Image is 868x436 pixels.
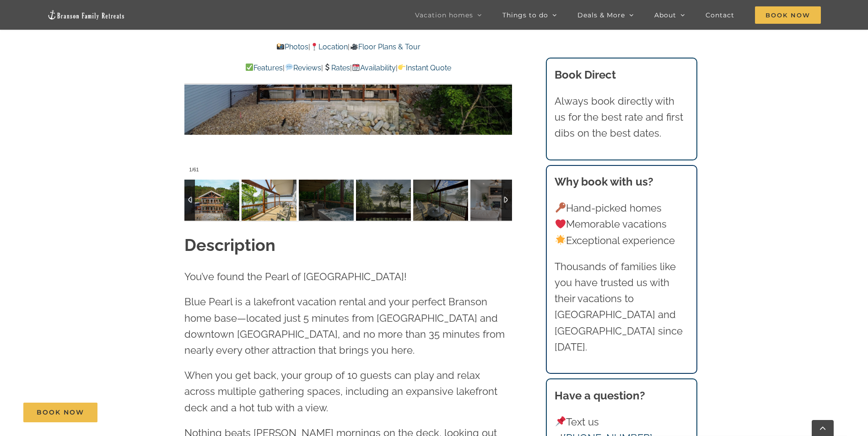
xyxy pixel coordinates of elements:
[413,180,468,221] img: Blue-Pearl-lakefront-vacation-rental-home-fog-3-scaled.jpg-nggid03890-ngg0dyn-120x90-00f0w010c011...
[398,64,451,72] a: Instant Quote
[352,64,360,71] img: 📆
[184,180,239,221] img: Lake-Taneycomo-lakefront-vacation-home-rental-Branson-Family-Retreats-1013-scaled.jpg-nggid041010...
[654,12,676,18] span: About
[350,43,420,51] a: Floor Plans & Tour
[323,64,350,72] a: Rates
[323,64,331,71] img: 💲
[555,259,688,355] p: Thousands of families like you have trusted us with their vacations to [GEOGRAPHIC_DATA] and [GEO...
[350,43,358,50] img: 🎥
[311,43,318,50] img: 📍
[470,180,525,221] img: Blue-Pearl-vacation-home-rental-Lake-Taneycomo-2047-scaled.jpg-nggid03903-ngg0dyn-120x90-00f0w010...
[555,174,688,190] h3: Why book with us?
[286,64,293,71] img: 💬
[555,200,688,249] p: Hand-picked homes Memorable vacations Exceptional experience
[555,93,688,142] p: Always book directly with us for the best rate and first dibs on the best dates.
[555,388,688,404] h3: Have a question?
[555,235,566,245] img: 🌟
[502,12,548,18] span: Things to do
[310,43,348,51] a: Location
[37,409,84,416] span: Book Now
[184,296,505,356] span: Blue Pearl is a lakefront vacation rental and your perfect Branson home base—located just 5 minut...
[352,64,396,72] a: Availability
[242,180,297,221] img: Blue-Pearl-vacation-home-rental-Lake-Taneycomo-2145-scaled.jpg-nggid03931-ngg0dyn-120x90-00f0w010...
[555,202,566,213] img: 🔑
[285,64,321,72] a: Reviews
[299,180,354,221] img: Blue-Pearl-vacation-home-rental-Lake-Taneycomo-2155-scaled.jpg-nggid03945-ngg0dyn-120x90-00f0w010...
[184,271,407,282] span: You’ve found the Pearl of [GEOGRAPHIC_DATA]!
[23,403,97,422] a: Book Now
[277,43,284,50] img: 📸
[356,180,411,221] img: Blue-Pearl-lakefront-vacation-rental-home-fog-2-scaled.jpg-nggid03889-ngg0dyn-120x90-00f0w010c011...
[47,10,125,20] img: Branson Family Retreats Logo
[184,41,512,53] p: | |
[706,12,734,18] span: Contact
[577,12,625,18] span: Deals & More
[184,369,497,413] span: When you get back, your group of 10 guests can play and relax across multiple gathering spaces, i...
[184,235,275,255] strong: Description
[246,64,253,71] img: ✅
[276,43,308,51] a: Photos
[245,64,283,72] a: Features
[755,6,821,24] span: Book Now
[555,219,566,229] img: ❤️
[415,12,473,18] span: Vacation homes
[555,67,688,83] h3: Book Direct
[398,64,405,71] img: 👉
[184,62,512,74] p: | | | |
